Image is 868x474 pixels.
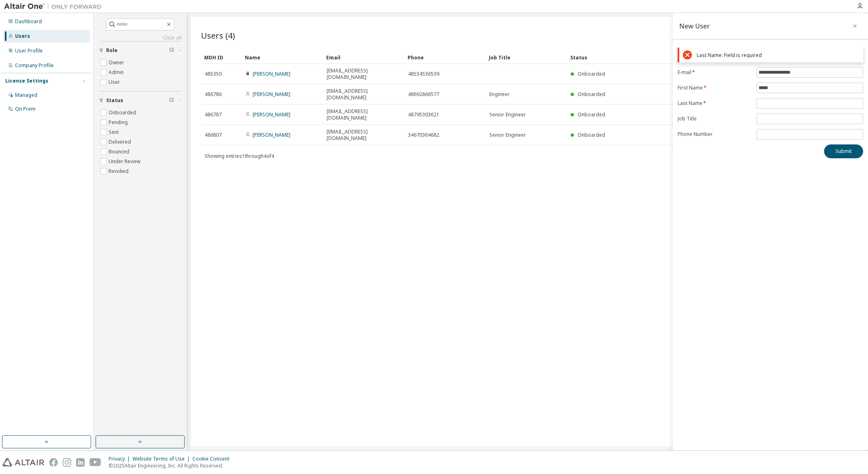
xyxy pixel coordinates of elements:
[109,68,125,77] label: Admin
[15,33,30,39] div: Users
[408,71,439,77] span: 48534536539
[106,97,123,104] span: Status
[253,111,290,118] a: [PERSON_NAME]
[204,51,238,64] div: MDH ID
[678,100,752,107] label: Last Name
[697,52,859,58] div: Last Name: Field is required
[5,78,48,84] div: License Settings
[327,88,401,101] span: [EMAIL_ADDRESS][DOMAIN_NAME]
[15,106,35,112] div: On Prem
[678,116,752,122] label: Job Title
[489,91,510,98] span: Engineer
[678,69,752,76] label: E-mail
[109,77,122,87] label: User
[327,108,401,121] span: [EMAIL_ADDRESS][DOMAIN_NAME]
[326,51,401,64] div: Email
[408,51,482,64] div: Phone
[253,91,290,98] a: [PERSON_NAME]
[578,131,605,138] span: Onboarded
[192,456,234,462] div: Cookie Consent
[489,51,564,64] div: Job Title
[327,68,401,81] span: [EMAIL_ADDRESS][DOMAIN_NAME]
[109,166,130,176] label: Revoked
[408,132,439,138] span: 34670364682
[578,91,605,98] span: Onboarded
[205,91,222,98] span: 486786
[678,131,752,138] label: Phone Number
[679,23,710,29] div: New User
[99,35,181,41] a: Clear all
[63,458,71,467] img: instagram.svg
[109,147,131,157] label: Bounced
[76,458,85,467] img: linkedin.svg
[408,91,439,98] span: 48692866577
[109,456,133,462] div: Privacy
[109,118,129,127] label: Pending
[578,111,605,118] span: Onboarded
[133,456,192,462] div: Website Terms of Use
[2,458,44,467] img: altair_logo.svg
[205,153,274,159] span: Showing entries 1 through 4 of 4
[678,85,752,91] label: First Name
[327,129,401,142] span: [EMAIL_ADDRESS][DOMAIN_NAME]
[15,62,54,69] div: Company Profile
[169,47,174,54] span: Clear filter
[109,462,234,469] p: © 2025 Altair Engineering, Inc. All Rights Reserved.
[99,92,181,109] button: Status
[109,157,142,166] label: Under Review
[408,111,439,118] span: 48795303621
[253,131,290,138] a: [PERSON_NAME]
[570,51,812,64] div: Status
[578,70,605,77] span: Onboarded
[109,127,120,137] label: Sent
[15,48,43,54] div: User Profile
[489,132,526,138] span: Senior Engineer
[99,42,181,59] button: Role
[489,111,526,118] span: Senior Engineer
[109,108,138,118] label: Onboarded
[49,458,58,467] img: facebook.svg
[15,92,37,98] div: Managed
[15,18,42,25] div: Dashboard
[89,458,101,467] img: youtube.svg
[205,132,222,138] span: 486807
[106,47,118,54] span: Role
[109,58,126,68] label: Owner
[205,71,222,77] span: 485350
[824,144,863,158] button: Submit
[201,30,235,41] span: Users (4)
[245,51,320,64] div: Name
[109,137,133,147] label: Delivered
[253,70,290,77] a: [PERSON_NAME]
[169,97,174,104] span: Clear filter
[205,111,222,118] span: 486787
[4,2,106,11] img: Altair One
